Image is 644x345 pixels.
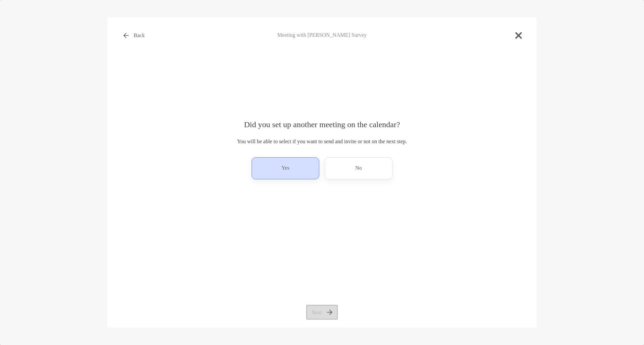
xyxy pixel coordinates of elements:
p: No [355,163,362,174]
img: button icon [123,33,129,38]
h4: Did you set up another meeting on the calendar? [118,120,526,129]
p: Yes [281,163,289,174]
p: You will be able to select if you want to send and invite or not on the next step. [118,137,526,146]
h4: Meeting with [PERSON_NAME] Survey [118,32,526,38]
img: close modal [515,32,522,39]
button: Back [118,28,150,43]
